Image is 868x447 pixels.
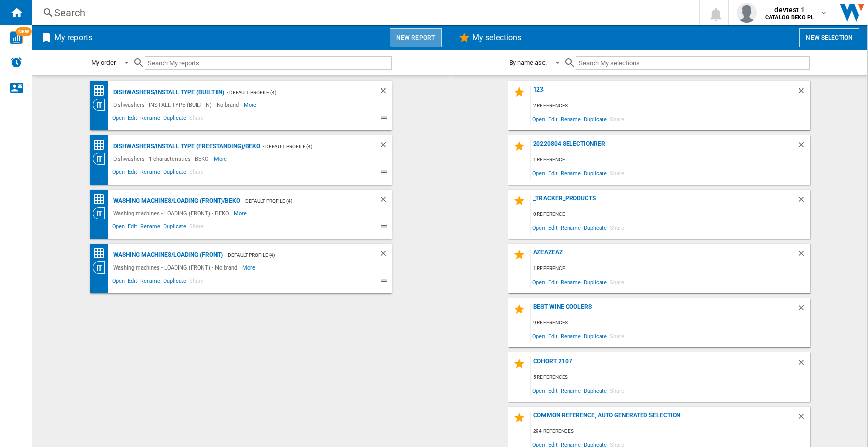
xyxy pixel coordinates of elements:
[531,412,797,425] div: Common reference, auto generated selection
[582,384,608,397] span: Duplicate
[139,222,162,234] span: Rename
[797,249,810,262] div: Delete
[559,221,582,234] span: Rename
[608,275,626,289] span: Share
[531,384,547,397] span: Open
[10,31,23,44] img: wise-card.svg
[797,303,810,317] div: Delete
[547,329,559,343] span: Edit
[111,153,214,165] div: Dishwashers - 1 characteristics - BEKO
[223,249,358,261] div: - Default profile (4)
[531,425,810,438] div: 294 references
[547,275,559,289] span: Edit
[52,28,94,47] h2: My reports
[162,113,188,125] span: Duplicate
[91,59,116,66] div: My order
[531,317,810,329] div: 9 references
[162,276,188,288] span: Duplicate
[188,167,205,180] span: Share
[797,195,810,208] div: Delete
[93,207,111,219] div: Category View
[608,166,626,180] span: Share
[93,261,111,274] div: Category View
[10,56,22,68] img: alerts-logo.svg
[531,166,547,180] span: Open
[379,249,392,261] div: Delete
[797,357,810,371] div: Delete
[188,276,205,288] span: Share
[576,56,809,70] input: Search My selections
[111,140,261,153] div: Dishwashers/INSTALL TYPE (FREESTANDING)/BEKO
[111,86,225,99] div: Dishwashers/INSTALL TYPE (BUILT IN)
[93,247,111,260] div: Price Matrix
[379,140,392,153] div: Delete
[214,153,229,165] span: More
[379,195,392,207] div: Delete
[531,86,797,100] div: 123
[234,207,248,219] span: More
[797,86,810,100] div: Delete
[799,28,859,47] button: New selection
[139,113,162,125] span: Rename
[188,222,205,234] span: Share
[531,195,797,208] div: _TRACKER_PRODUCTS
[582,275,608,289] span: Duplicate
[531,371,810,384] div: 5 references
[139,167,162,180] span: Rename
[531,208,810,221] div: 0 reference
[93,193,111,206] div: Price Ranking
[240,195,359,207] div: - Default profile (4)
[608,112,626,126] span: Share
[188,113,205,125] span: Share
[111,207,234,219] div: Washing machines - LOADING (FRONT) - BEKO
[559,329,582,343] span: Rename
[531,329,547,343] span: Open
[559,166,582,180] span: Rename
[224,86,358,99] div: - Default profile (4)
[93,153,111,165] div: Category View
[126,276,139,288] span: Edit
[531,100,810,112] div: 2 references
[765,14,814,21] b: CATALOG BEKO PL
[582,221,608,234] span: Duplicate
[531,112,547,126] span: Open
[162,167,188,180] span: Duplicate
[737,3,757,23] img: profile.jpg
[93,139,111,151] div: Price Matrix
[608,329,626,343] span: Share
[93,99,111,111] div: Category View
[139,276,162,288] span: Rename
[54,6,673,20] div: Search
[559,112,582,126] span: Rename
[126,167,139,180] span: Edit
[145,56,392,70] input: Search My reports
[531,140,797,154] div: 20220804 Selectionrer
[260,140,358,153] div: - Default profile (4)
[126,113,139,125] span: Edit
[390,28,442,47] button: New report
[111,167,127,180] span: Open
[242,261,257,274] span: More
[111,276,127,288] span: Open
[531,249,797,262] div: azeazeaz
[379,86,392,99] div: Delete
[111,222,127,234] span: Open
[111,249,223,261] div: Washing machines/LOADING (FRONT)
[111,261,243,274] div: Washing machines - LOADING (FRONT) - No brand
[765,5,814,15] span: devtest 1
[531,357,797,371] div: cohort 2107
[547,384,559,397] span: Edit
[547,166,559,180] span: Edit
[111,195,240,207] div: Washing machines/LOADING (FRONT)/BEKO
[582,329,608,343] span: Duplicate
[531,303,797,317] div: Best wine coolers
[531,154,810,166] div: 1 reference
[16,27,32,36] span: NEW
[582,112,608,126] span: Duplicate
[509,59,547,66] div: By name asc.
[244,99,258,111] span: More
[547,112,559,126] span: Edit
[547,221,559,234] span: Edit
[111,99,244,111] div: Dishwashers - INSTALL TYPE (BUILT IN) - No brand
[608,384,626,397] span: Share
